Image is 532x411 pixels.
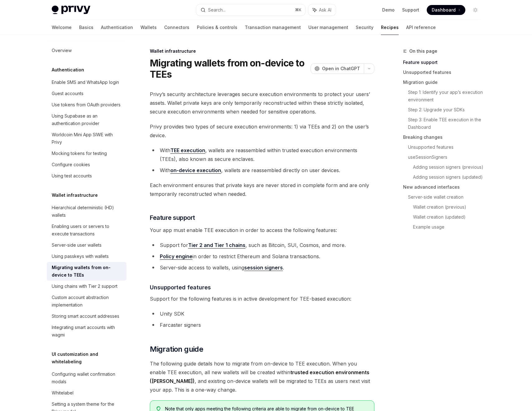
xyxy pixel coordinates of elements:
a: Adding session signers (previous) [413,162,485,172]
div: Wallet infrastructure [150,48,374,54]
div: Configure cookies [52,161,90,168]
div: Using chains with Tier 2 support [52,283,117,290]
a: Enabling users or servers to execute transactions [47,221,126,239]
a: Configure cookies [47,159,126,170]
span: Feature support [150,213,195,222]
span: Each environment ensures that private keys are never stored in complete form and are only tempora... [150,181,374,198]
a: Whitelabel [47,387,126,399]
div: Guest accounts [52,90,83,97]
div: Overview [52,47,72,54]
a: Dashboard [427,5,465,15]
h5: UI customization and whitelabeling [52,351,126,365]
div: Worldcoin Mini App SIWE with Privy [52,131,123,146]
a: Overview [47,45,126,56]
a: Using chains with Tier 2 support [47,281,126,292]
a: Using Supabase as an authentication provider [47,110,126,129]
div: Hierarchical deterministic (HD) wallets [52,204,123,219]
a: Step 3: Enable TEE execution in the Dashboard [408,115,485,132]
div: Server-side user wallets [52,241,102,249]
a: Authentication [101,20,133,35]
span: On this page [409,47,437,55]
div: Search... [208,6,226,14]
a: session signers [244,264,283,271]
a: Using passkeys with wallets [47,251,126,262]
a: Wallet creation (previous) [413,202,485,212]
div: Using Supabase as an authentication provider [52,112,123,127]
a: Policies & controls [197,20,237,35]
span: The following guide details how to migrate from on-device to TEE execution. When you enable TEE e... [150,359,374,394]
a: Welcome [52,20,72,35]
a: TEE execution [170,147,205,154]
li: Server-side access to wallets, using . [150,263,374,272]
a: Recipes [381,20,399,35]
a: Guest accounts [47,88,126,99]
a: API reference [406,20,436,35]
div: Whitelabel [52,389,74,397]
a: Security [356,20,373,35]
div: Using test accounts [52,172,92,180]
span: Privy provides two types of secure execution environments: 1) via TEEs and 2) on the user’s device. [150,122,374,140]
div: Storing smart account addresses [52,312,119,320]
li: With , wallets are reassembled within trusted execution environments (TEEs), also known as secure... [150,146,374,163]
li: in order to restrict Ethereum and Solana transactions. [150,252,374,261]
div: Configuring wallet confirmation modals [52,370,123,385]
a: Transaction management [245,20,301,35]
a: Using test accounts [47,170,126,181]
a: Step 1: Identify your app’s execution environment [408,87,485,105]
a: Migrating wallets from on-device to TEEs [47,262,126,281]
span: Privy’s security architecture leverages secure execution environments to protect your users’ asse... [150,90,374,116]
a: Storing smart account addresses [47,311,126,322]
span: Unsupported features [150,283,211,292]
span: Open in ChatGPT [322,65,360,72]
a: Use tokens from OAuth providers [47,99,126,110]
a: Connectors [164,20,189,35]
h5: Authentication [52,66,84,74]
a: Unsupported features [408,142,485,152]
a: useSessionSigners [408,152,485,162]
h1: Migrating wallets from on-device to TEEs [150,57,308,80]
a: User management [308,20,348,35]
a: Enable SMS and WhatsApp login [47,77,126,88]
button: Toggle dark mode [470,5,480,15]
span: Migration guide [150,344,203,354]
li: Support for , such as Bitcoin, SUI, Cosmos, and more. [150,241,374,249]
a: Hierarchical deterministic (HD) wallets [47,202,126,221]
a: Tier 2 and Tier 1 chains [188,242,245,249]
a: Demo [382,7,395,13]
a: Migration guide [403,77,485,87]
h5: Wallet infrastructure [52,191,98,199]
a: Worldcoin Mini App SIWE with Privy [47,129,126,148]
a: Unsupported features [403,67,485,77]
div: Mocking tokens for testing [52,150,107,157]
img: light logo [52,6,90,14]
a: Mocking tokens for testing [47,148,126,159]
a: Policy engine [160,253,192,260]
div: Enabling users or servers to execute transactions [52,223,123,238]
a: Custom account abstraction implementation [47,292,126,311]
a: New advanced interfaces [403,182,485,192]
div: Enable SMS and WhatsApp login [52,79,119,86]
a: on-device execution [170,167,221,174]
li: Farcaster signers [150,321,374,329]
a: Wallet creation (updated) [413,212,485,222]
span: Dashboard [432,7,456,13]
button: Open in ChatGPT [311,63,364,74]
a: Integrating smart accounts with wagmi [47,322,126,341]
a: Breaking changes [403,132,485,142]
span: Ask AI [319,7,331,13]
span: Support for the following features is in active development for TEE-based execution: [150,294,374,303]
a: Server-side wallet creation [408,192,485,202]
a: Support [402,7,419,13]
a: Adding session signers (updated) [413,172,485,182]
div: Custom account abstraction implementation [52,294,123,309]
li: With , wallets are reassembled directly on user devices. [150,166,374,175]
a: Feature support [403,57,485,67]
a: Server-side user wallets [47,239,126,251]
button: Ask AI [308,4,336,16]
li: Unity SDK [150,309,374,318]
a: Example usage [413,222,485,232]
span: ⌘ K [295,7,302,12]
div: Migrating wallets from on-device to TEEs [52,264,123,279]
div: Use tokens from OAuth providers [52,101,121,109]
span: Your app must enable TEE execution in order to access the following features: [150,226,374,235]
